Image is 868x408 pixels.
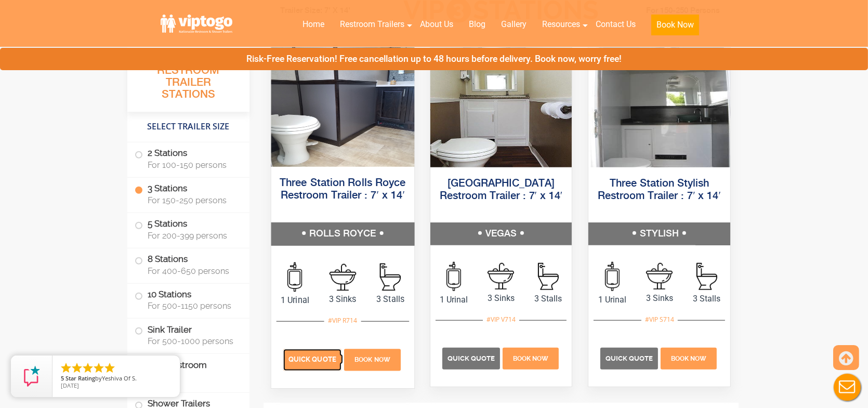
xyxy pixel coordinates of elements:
button: Book Now [651,15,699,35]
span: 3 Stalls [524,293,572,305]
img: an icon of urinal [287,262,302,292]
img: an icon of urinal [446,262,461,291]
span: 3 Stalls [366,293,414,306]
label: Sink Trailer [135,319,242,351]
a: Quick Quote [283,354,343,364]
h5: ROLLS ROYCE [271,222,414,245]
span: Book Now [671,355,706,362]
span: Quick Quote [288,356,336,363]
h3: All Portable Restroom Trailer Stations [127,49,249,112]
img: an icon of sink [488,263,514,289]
a: Book Now [501,353,560,363]
button: Live Chat [826,366,868,408]
a: Home [295,13,332,36]
div: #VIP S714 [641,313,678,326]
img: Side view of three station restroom trailer with three separate doors with signs [271,46,414,166]
span: 5 [61,374,64,382]
span: Quick Quote [606,354,653,362]
img: an icon of stall [696,263,717,290]
span: Star Rating [65,374,95,382]
img: an icon of stall [380,263,401,291]
img: Side view of three station restroom trailer with three separate doors with signs [430,48,572,167]
span: For 500-1000 persons [148,336,237,346]
span: 1 Urinal [430,294,478,306]
span: 1 Urinal [271,294,319,307]
div: #VIP V714 [483,313,519,326]
li:  [71,362,83,374]
img: an icon of stall [538,263,559,290]
label: 8 Stations [135,248,242,281]
li:  [93,362,105,374]
span: For 150-250 persons [148,195,237,205]
span: Yeshiva Of S. [102,374,137,382]
span: 3 Sinks [319,293,366,306]
span: Book Now [513,355,548,362]
img: Side view of three station restroom trailer with three separate doors with signs [588,48,730,167]
a: Book Now [660,353,718,363]
span: by [61,375,172,383]
span: 1 Urinal [588,294,636,306]
label: 3 Stations [135,178,242,210]
a: Quick Quote [442,353,502,363]
img: an icon of sink [330,264,357,291]
a: About Us [412,13,461,36]
span: Book Now [354,356,390,363]
span: For 400-650 persons [148,266,237,276]
div: #VIP R714 [324,313,361,327]
a: Restroom Trailers [332,13,412,36]
img: Review Rating [21,366,42,387]
h5: VEGAS [430,222,572,245]
a: Gallery [493,13,534,36]
a: Book Now [343,354,402,364]
span: For 200-399 persons [148,231,237,241]
span: For 100-150 persons [148,160,237,170]
a: Quick Quote [600,353,660,363]
label: 2 Stations [135,142,242,175]
img: an icon of urinal [605,262,620,291]
h4: Select Trailer Size [127,117,249,137]
label: ADA Restroom Trailers [135,354,242,389]
label: 10 Stations [135,284,242,316]
a: Book Now [643,13,707,42]
span: Quick Quote [448,354,495,362]
h5: STYLISH [588,222,730,245]
li:  [103,362,116,374]
a: Resources [534,13,588,36]
img: an icon of sink [646,263,673,289]
span: For 500-1150 persons [148,301,237,311]
a: Contact Us [588,13,643,36]
span: 3 Sinks [478,292,525,305]
span: 3 Sinks [636,292,683,305]
a: Three Station Stylish Restroom Trailer : 7′ x 14′ [598,178,721,202]
span: [DATE] [61,381,79,389]
li:  [82,362,94,374]
span: 3 Stalls [683,293,730,305]
a: [GEOGRAPHIC_DATA] Restroom Trailer : 7′ x 14′ [440,178,563,202]
li:  [60,362,72,374]
a: Blog [461,13,493,36]
a: Three Station Rolls Royce Restroom Trailer : 7′ x 14′ [280,178,405,201]
label: 5 Stations [135,213,242,245]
